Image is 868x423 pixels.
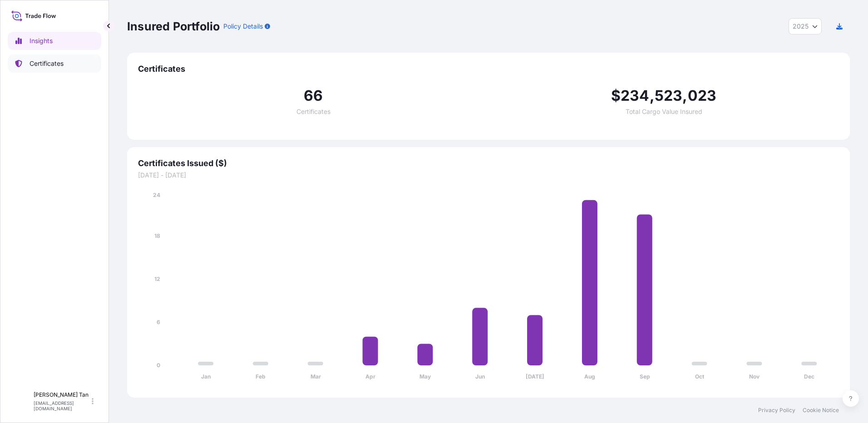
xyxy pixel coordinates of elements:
[8,32,101,50] a: Insights
[30,36,53,45] p: Insights
[127,19,220,34] p: Insured Portfolio
[30,59,64,68] p: Certificates
[655,89,683,103] span: 523
[621,89,650,103] span: 234
[34,391,90,398] p: [PERSON_NAME] Tan
[640,373,650,380] tspan: Sep
[256,373,266,380] tspan: Feb
[157,362,160,369] tspan: 0
[223,22,263,31] p: Policy Details
[793,22,809,31] span: 2025
[584,373,595,380] tspan: Aug
[311,373,321,380] tspan: Mar
[138,158,839,169] span: Certificates Issued ($)
[803,407,839,414] a: Cookie Notice
[789,18,822,34] button: Year Selector
[475,373,485,380] tspan: Jun
[138,64,839,74] span: Certificates
[688,89,717,103] span: 023
[804,373,814,380] tspan: Dec
[758,407,795,414] a: Privacy Policy
[201,373,211,380] tspan: Jan
[138,171,839,180] span: [DATE] - [DATE]
[695,373,705,380] tspan: Oct
[153,192,160,198] tspan: 24
[14,397,28,406] span: SLL
[611,89,621,103] span: $
[419,373,431,380] tspan: May
[296,108,330,115] span: Certificates
[154,275,160,282] tspan: 12
[157,319,160,325] tspan: 6
[526,373,544,380] tspan: [DATE]
[304,89,323,103] span: 66
[749,373,760,380] tspan: Nov
[682,89,687,103] span: ,
[8,54,101,73] a: Certificates
[650,89,655,103] span: ,
[34,400,90,411] p: [EMAIL_ADDRESS][DOMAIN_NAME]
[154,232,160,239] tspan: 18
[626,108,702,115] span: Total Cargo Value Insured
[365,373,375,380] tspan: Apr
